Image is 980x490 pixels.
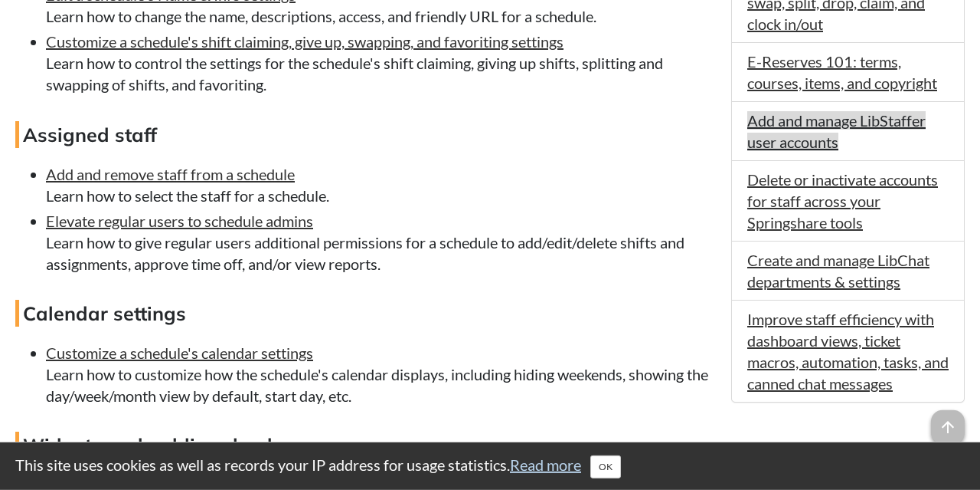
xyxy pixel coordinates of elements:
a: E-Reserves 101: terms, courses, items, and copyright [747,52,937,92]
a: Create and manage LibChat departments & settings [747,251,929,291]
li: Learn how to give regular users additional permissions for a schedule to add/edit/delete shifts a... [46,210,716,275]
li: Learn how to customize how the schedule's calendar displays, including hiding weekends, showing t... [46,342,716,406]
li: Learn how to control the settings for the schedule's shift claiming, giving up shifts, splitting ... [46,31,716,95]
h4: Calendar settings [15,300,716,327]
li: Learn how to select the staff for a schedule. [46,163,716,206]
a: Add and manage LibStaffer user accounts [747,111,926,151]
a: arrow_upward [931,412,965,430]
h4: Assigned staff [15,121,716,148]
a: Customize a schedule's shift claiming, give up, swapping, and favoriting settings [46,32,563,51]
a: Read more [510,455,581,474]
a: Add and remove staff from a schedule [46,165,295,183]
a: Improve staff efficiency with dashboard views, ticket macros, automation, tasks, and canned chat ... [747,310,949,393]
a: Delete or inactivate accounts for staff across your Springshare tools [747,170,938,232]
h4: Widgets and public calendar [15,432,716,459]
button: Close [590,455,621,478]
span: arrow_upward [931,410,965,444]
a: Customize a schedule's calendar settings [46,344,313,362]
a: Elevate regular users to schedule admins [46,212,313,230]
